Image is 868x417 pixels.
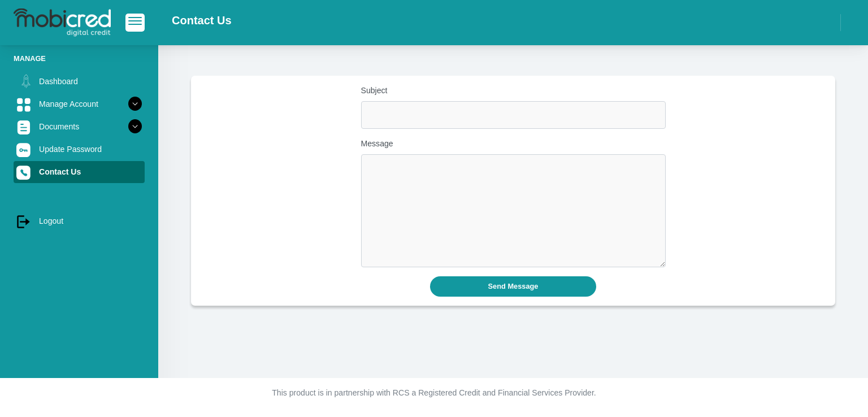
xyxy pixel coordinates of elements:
[172,14,232,27] h2: Contact Us
[361,85,666,97] label: Subject
[361,138,666,150] label: Message
[14,210,145,232] a: Logout
[14,53,145,64] li: Manage
[14,138,145,160] a: Update Password
[14,116,145,137] a: Documents
[120,387,748,399] p: This product is in partnership with RCS a Registered Credit and Financial Services Provider.
[14,93,145,115] a: Manage Account
[14,71,145,92] a: Dashboard
[430,276,597,296] button: Send Message
[14,161,145,183] a: Contact Us
[14,8,111,37] img: logo-mobicred.svg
